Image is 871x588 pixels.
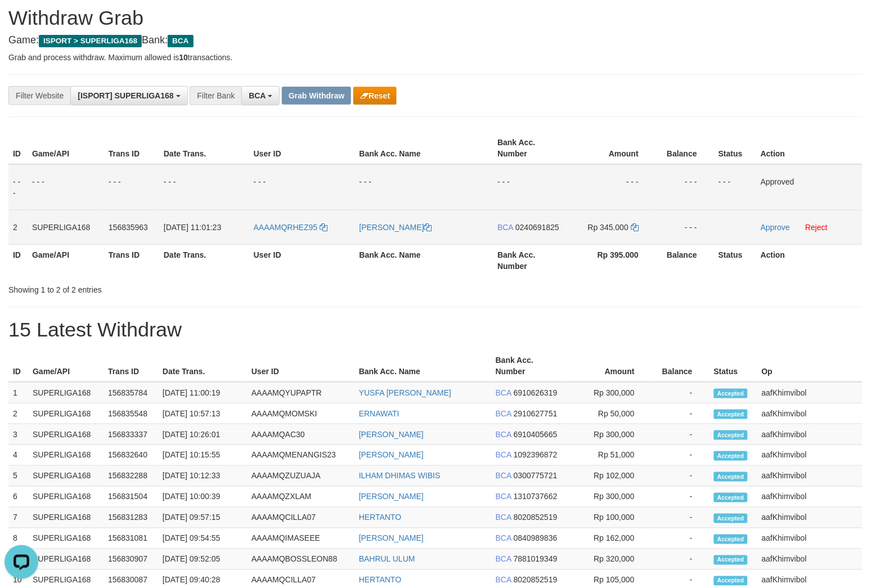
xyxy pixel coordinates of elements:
td: SUPERLIGA168 [28,403,104,424]
td: SUPERLIGA168 [28,210,104,244]
span: BCA [496,430,511,439]
td: aafKhimvibol [757,508,863,528]
td: 156833337 [104,424,158,445]
a: Approve [761,223,790,232]
td: SUPERLIGA168 [28,487,104,508]
span: Accepted [714,493,748,502]
span: Rp 345.000 [588,223,628,232]
div: Filter Website [8,86,70,105]
div: Showing 1 to 2 of 2 entries [8,280,354,295]
a: YUSFA [PERSON_NAME] [359,388,451,397]
td: 2 [8,210,28,244]
td: - - - [656,210,714,244]
td: Rp 300,000 [564,382,652,403]
td: Rp 300,000 [564,487,652,508]
th: User ID [247,350,354,382]
td: 156835548 [104,403,158,424]
th: Trans ID [104,244,159,276]
a: HERTANTO [359,513,401,522]
td: Rp 102,000 [564,466,652,487]
button: Grab Withdraw [282,87,351,105]
th: Status [714,132,756,164]
td: 2 [8,403,28,424]
a: [PERSON_NAME] [359,534,424,543]
td: 156835784 [104,382,158,403]
td: Rp 100,000 [564,508,652,528]
td: 156832288 [104,466,158,487]
th: Bank Acc. Number [493,244,567,276]
td: - - - [28,164,104,210]
span: Copy 0300775721 to clipboard [514,472,558,481]
td: - - - [8,164,28,210]
a: [PERSON_NAME] [359,451,424,460]
th: Status [710,350,757,382]
td: Rp 300,000 [564,424,652,445]
h1: 15 Latest Withdraw [8,318,863,341]
span: BCA [496,576,511,585]
td: - [652,508,710,528]
td: 156831081 [104,528,158,549]
th: Rp 395.000 [567,244,656,276]
th: ID [8,244,28,276]
a: [PERSON_NAME] [360,223,432,232]
h4: Game: Bank: [8,35,863,46]
td: SUPERLIGA168 [28,382,104,403]
span: Copy 8020852519 to clipboard [514,576,558,585]
td: - - - [249,164,355,210]
span: Accepted [714,472,748,482]
td: - - - [159,164,249,210]
th: Action [756,132,863,164]
td: Rp 320,000 [564,549,652,570]
td: AAAAMQMENANGIS23 [247,445,354,466]
span: Copy 8020852519 to clipboard [514,513,558,522]
a: HERTANTO [359,576,401,585]
button: BCA [241,86,280,105]
td: AAAAMQMOMSKI [247,403,354,424]
td: 5 [8,466,28,487]
a: AAAAMQRHEZ95 [254,223,327,232]
th: User ID [249,244,355,276]
td: 3 [8,424,28,445]
th: Balance [652,350,710,382]
td: aafKhimvibol [757,445,863,466]
td: - [652,487,710,508]
td: 7 [8,508,28,528]
td: AAAAMQAC30 [247,424,354,445]
td: - [652,403,710,424]
td: 156831504 [104,487,158,508]
td: - - - [355,164,493,210]
strong: 10 [179,53,188,62]
button: Reset [353,87,397,105]
td: Approved [756,164,863,210]
td: - [652,549,710,570]
span: Accepted [714,389,748,398]
th: Trans ID [104,350,158,382]
td: [DATE] 09:57:15 [158,508,247,528]
span: Accepted [714,430,748,440]
span: [ISPORT] SUPERLIGA168 [78,91,173,100]
span: BCA [496,492,511,501]
th: Game/API [28,132,104,164]
td: [DATE] 10:00:39 [158,487,247,508]
button: Open LiveChat chat widget [5,5,38,38]
span: BCA [496,555,511,564]
th: Bank Acc. Name [355,244,493,276]
span: Copy 6910626319 to clipboard [514,388,558,397]
td: AAAAMQYUPAPTR [247,382,354,403]
td: - - - [714,164,756,210]
div: Filter Bank [190,86,241,105]
span: Accepted [714,514,748,523]
th: Balance [656,244,714,276]
h1: Withdraw Grab [8,7,863,29]
td: Rp 50,000 [564,403,652,424]
span: BCA [496,451,511,460]
th: Game/API [28,244,104,276]
span: Accepted [714,451,748,461]
th: Trans ID [104,132,159,164]
td: - - - [567,164,656,210]
a: Copy 345000 to clipboard [631,223,639,232]
td: 4 [8,445,28,466]
span: Copy 1092396872 to clipboard [514,451,558,460]
th: Bank Acc. Name [355,132,493,164]
th: Bank Acc. Number [491,350,564,382]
